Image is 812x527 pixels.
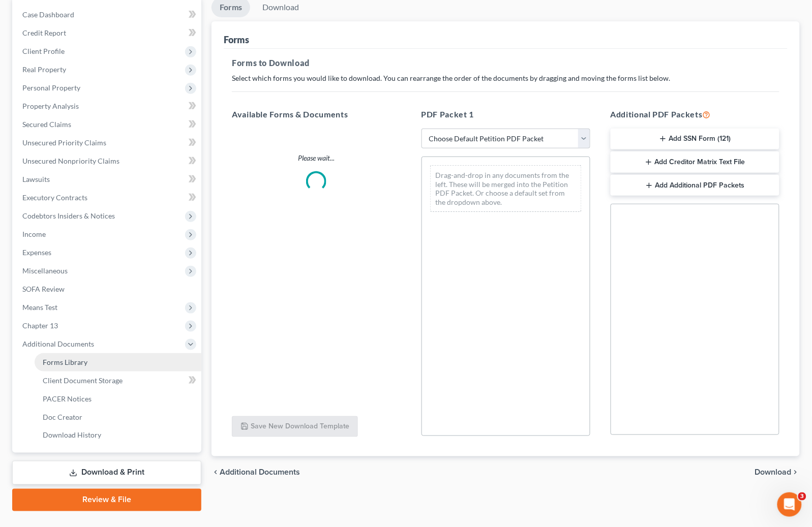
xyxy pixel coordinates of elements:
[220,469,300,477] span: Additional Documents
[232,108,401,120] h5: Available Forms & Documents
[232,416,358,438] button: Save New Download Template
[224,153,409,163] p: Please wait...
[22,230,46,238] span: Income
[14,152,201,170] a: Unsecured Nonpriority Claims
[22,83,80,92] span: Personal Property
[777,492,802,517] iframe: Intercom live chat
[22,285,65,293] span: SOFA Review
[14,97,201,115] a: Property Analysis
[22,157,119,165] span: Unsecured Nonpriority Claims
[22,248,51,257] span: Expenses
[798,492,806,501] span: 3
[43,431,101,440] span: Download History
[22,138,106,147] span: Unsecured Priority Claims
[212,469,220,477] i: chevron_left
[14,189,201,207] a: Executory Contracts
[792,469,800,477] i: chevron_right
[43,413,82,421] span: Doc Creator
[755,469,800,477] button: Download chevron_right
[212,469,300,477] a: chevron_left Additional Documents
[35,408,201,426] a: Doc Creator
[232,73,779,83] p: Select which forms you would like to download. You can rearrange the order of the documents by dr...
[22,303,57,312] span: Means Test
[232,57,779,69] h5: Forms to Download
[14,134,201,152] a: Unsecured Priority Claims
[22,339,94,348] span: Additional Documents
[422,108,590,120] h5: PDF Packet 1
[611,175,779,196] button: Add Additional PDF Packets
[22,102,79,110] span: Property Analysis
[430,165,582,212] div: Drag-and-drop in any documents from the left. These will be merged into the Petition PDF Packet. ...
[22,211,115,220] span: Codebtors Insiders & Notices
[43,376,123,385] span: Client Document Storage
[12,489,201,511] a: Review & File
[35,353,201,371] a: Forms Library
[22,28,66,37] span: Credit Report
[22,10,74,19] span: Case Dashboard
[35,371,201,390] a: Client Document Storage
[611,129,779,150] button: Add SSN Form (121)
[22,266,68,275] span: Miscellaneous
[14,115,201,134] a: Secured Claims
[35,426,201,445] a: Download History
[22,193,87,202] span: Executory Contracts
[755,469,792,477] span: Download
[14,6,201,24] a: Case Dashboard
[12,461,201,485] a: Download & Print
[22,175,50,183] span: Lawsuits
[224,34,249,46] div: Forms
[611,151,779,173] button: Add Creditor Matrix Text File
[22,321,58,330] span: Chapter 13
[22,47,65,55] span: Client Profile
[22,120,71,129] span: Secured Claims
[43,394,92,403] span: PACER Notices
[611,108,779,120] h5: Additional PDF Packets
[14,24,201,42] a: Credit Report
[35,390,201,408] a: PACER Notices
[43,358,87,366] span: Forms Library
[14,280,201,298] a: SOFA Review
[22,65,66,74] span: Real Property
[14,170,201,189] a: Lawsuits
